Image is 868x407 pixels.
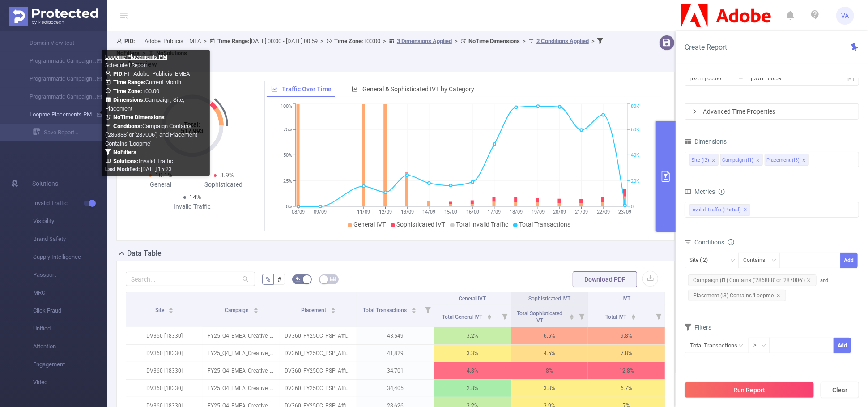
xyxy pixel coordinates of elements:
tspan: 18/09 [510,209,523,215]
i: Filter menu [652,305,665,327]
a: Programmatic Campaigns Monthly IVT [18,52,97,70]
tspan: 22/09 [596,209,609,215]
div: Sort [168,306,174,312]
span: 3.9% [220,171,234,179]
i: icon: caret-down [412,310,417,313]
span: Conditions [694,239,734,246]
p: FY25_Q4_EMEA_Creative_EveryoneCan_Progression_Progression_CP2ZDP1_P42497_NA [286888] [203,345,280,362]
u: 2 Conditions Applied [536,38,589,44]
a: Domain View test [18,34,97,52]
div: Invalid Traffic [161,202,224,211]
i: icon: close [802,158,806,163]
a: Loopme Placements PM [18,106,97,124]
button: Download PDF [573,271,637,287]
p: 3.2% [434,327,511,344]
span: Click Fraud [33,302,107,320]
i: icon: down [730,258,736,264]
p: 6.5% [511,327,588,344]
a: Save Report... [33,124,107,141]
span: Passport [33,266,107,284]
tspan: 80K [631,104,639,110]
i: icon: line-chart [271,86,277,92]
b: Time Zone: [113,88,142,94]
p: 34,405 [357,380,434,397]
span: Filters [685,324,711,331]
div: Site (l2) [691,154,709,166]
i: icon: info-circle [728,239,734,245]
i: icon: caret-up [253,306,258,309]
div: Contains [743,253,771,268]
span: IVT [622,296,630,302]
span: Unified [33,320,107,338]
tspan: 20/09 [553,209,566,215]
i: icon: caret-up [169,306,174,309]
p: 9.8% [588,327,665,344]
tspan: 40K [631,153,639,159]
span: Total IVT [606,314,628,320]
span: Sophisticated IVT [528,296,570,302]
b: Time Zone: [334,38,363,44]
i: icon: caret-up [569,313,574,316]
i: Filter menu [498,305,511,327]
i: icon: user [116,38,124,44]
span: Placement [301,307,328,313]
p: 12.8% [588,362,665,379]
span: Total Transactions [363,307,408,313]
tspan: 09/09 [314,209,327,215]
span: Invalid Traffic (partial) [689,204,750,216]
tspan: 15/09 [444,209,457,215]
div: Sophisticated [192,180,255,189]
tspan: 20K [631,178,639,184]
b: Conditions : [113,123,142,129]
p: DV360 [18330] [126,345,203,362]
span: and [685,278,828,299]
i: icon: caret-up [412,306,417,309]
div: Campaign (l1) [722,154,753,166]
div: Site (l2) [689,253,714,268]
p: 43,549 [357,327,434,344]
p: DV360 [18330] [126,327,203,344]
div: Sort [631,313,636,318]
input: End date [750,72,822,84]
b: PID: [124,38,135,44]
i: icon: close [711,158,716,163]
span: > [318,38,326,44]
tspan: 13/09 [400,209,413,215]
div: Sort [487,313,492,318]
tspan: 17/09 [488,209,501,215]
div: Sort [331,306,336,312]
i: icon: caret-up [631,313,636,316]
b: Dimensions : [113,96,145,103]
button: Add [834,338,851,353]
span: Invalid Traffic [33,194,107,212]
div: Placement (l3) [766,154,800,166]
p: 6.7% [588,380,665,397]
p: DV360_FY25CC_PSP_Affinity-Discover-IND-PHSP-Google_DE_DSK_ST_300x600_Nicola-Creative1-LoopMe-High... [280,380,357,397]
b: Solutions : [113,158,139,164]
i: icon: caret-down [331,310,336,313]
p: DV360 [18330] [126,380,203,397]
span: % [266,276,270,283]
li: Placement (l3) [765,154,809,166]
li: Site (l2) [689,154,719,166]
i: icon: caret-down [569,316,574,319]
tspan: 14/09 [422,209,435,215]
i: icon: bar-chart [352,86,358,92]
span: Total Invalid Traffic [456,221,509,228]
input: Start date [689,72,762,84]
button: Run Report [685,382,814,398]
tspan: 16/09 [466,209,479,215]
span: Sophisticated IVT [397,221,446,228]
i: icon: down [761,343,766,349]
span: Placement (l3) Contains 'Loopme' [688,290,786,301]
tspan: 0% [286,204,292,210]
i: icon: caret-up [331,306,336,309]
span: VA [842,7,849,25]
p: 34,701 [357,362,434,379]
i: Filter menu [575,305,588,327]
span: General IVT [459,296,486,302]
p: 8% [511,362,588,379]
span: [DATE] 15:23 [105,166,172,172]
button: Clear [821,382,859,398]
span: Traffic Over Time [282,86,332,93]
